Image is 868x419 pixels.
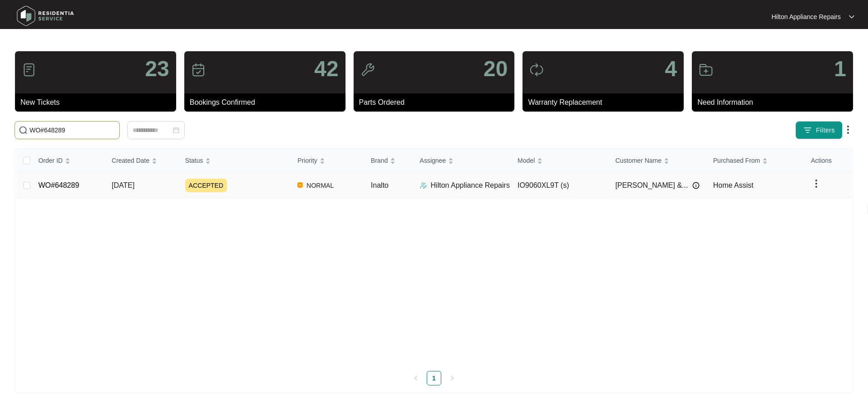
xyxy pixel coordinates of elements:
[190,97,345,108] p: Bookings Confirmed
[314,58,338,80] p: 42
[816,126,835,135] span: Filters
[364,149,413,173] th: Brand
[518,156,535,166] span: Model
[445,371,459,385] button: right
[843,124,853,135] img: dropdown arrow
[615,156,661,166] span: Customer Name
[20,97,176,108] p: New Tickets
[697,97,853,108] p: Need Information
[112,156,149,166] span: Created Date
[185,179,227,192] span: ACCEPTED
[528,97,684,108] p: Warranty Replacement
[297,182,303,188] img: Vercel Logo
[692,182,700,189] img: Info icon
[409,371,423,385] li: Previous Page
[38,156,63,166] span: Order ID
[145,58,169,80] p: 23
[22,63,36,77] img: icon
[104,149,178,173] th: Created Date
[431,180,510,191] p: Hilton Appliance Repairs
[359,97,515,108] p: Parts Ordered
[706,149,804,173] th: Purchased From
[445,371,459,385] li: Next Page
[427,371,441,385] a: 1
[427,371,441,385] li: 1
[834,58,846,80] p: 1
[185,156,203,166] span: Status
[30,125,116,135] input: Search by Order Id, Assignee Name, Customer Name, Brand and Model
[713,156,760,166] span: Purchased From
[178,149,291,173] th: Status
[804,149,853,173] th: Actions
[38,181,79,189] a: WO#648289
[413,375,419,381] span: left
[31,149,104,173] th: Order ID
[608,149,705,173] th: Customer Name
[371,156,388,166] span: Brand
[191,63,206,77] img: icon
[529,63,544,77] img: icon
[14,2,77,29] img: residentia service logo
[449,375,455,381] span: right
[112,181,134,189] span: [DATE]
[360,63,375,77] img: icon
[699,63,713,77] img: icon
[413,149,510,173] th: Assignee
[371,181,389,189] span: Inalto
[303,180,337,191] span: NORMAL
[297,156,317,166] span: Priority
[849,15,854,19] img: dropdown arrow
[510,149,608,173] th: Model
[510,173,608,198] td: IO9060XL9T (s)
[795,121,843,139] button: filter iconFilters
[290,149,364,173] th: Priority
[665,58,677,80] p: 4
[803,126,812,135] img: filter icon
[420,156,446,166] span: Assignee
[615,180,688,191] span: [PERSON_NAME] &...
[420,182,427,189] img: Assigner Icon
[713,181,754,189] span: Home Assist
[811,178,822,189] img: dropdown arrow
[483,58,508,80] p: 20
[771,12,841,21] p: Hilton Appliance Repairs
[409,371,423,385] button: left
[19,126,28,135] img: search-icon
